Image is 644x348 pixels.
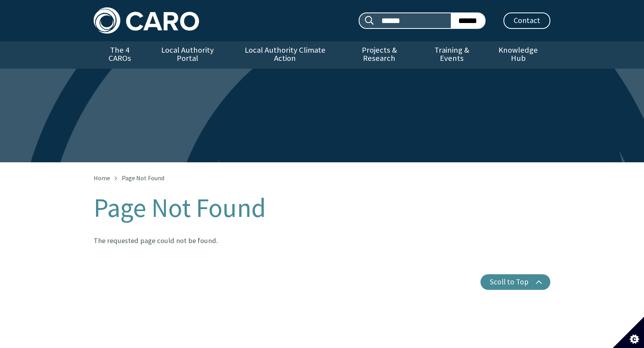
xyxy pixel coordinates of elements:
[94,174,110,182] a: Home
[94,235,550,246] p: The requested page could not be found.
[122,174,164,182] span: Page Not Found
[341,41,418,69] a: Projects & Research
[94,41,146,69] a: The 4 CAROs
[613,317,644,348] button: Set cookie preferences
[503,12,550,29] a: Contact
[146,41,229,69] a: Local Authority Portal
[94,7,199,34] img: Caro logo
[480,274,550,290] button: Scoll to Top
[418,41,486,69] a: Training & Events
[229,41,340,69] a: Local Authority Climate Action
[486,41,550,69] a: Knowledge Hub
[94,194,550,222] h1: Page Not Found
